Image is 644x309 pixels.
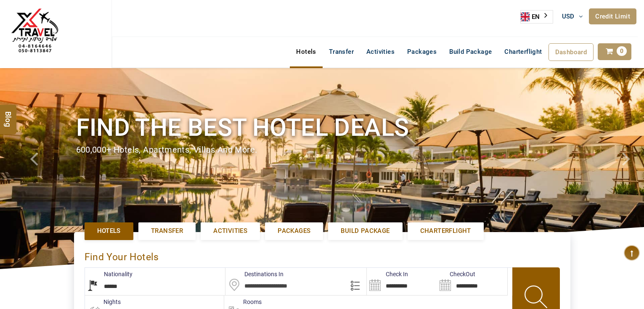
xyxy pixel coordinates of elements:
label: Nationality [85,270,133,278]
a: Transfer [138,222,196,240]
aside: Language selected: English [520,10,553,24]
span: Packages [278,227,310,235]
span: Blog [3,111,14,118]
img: The Royal Line Holidays [6,4,63,61]
a: Credit Limit [589,8,636,24]
a: Packages [401,43,443,60]
input: Search [437,268,507,295]
span: Hotels [97,227,121,235]
a: Transfer [323,43,360,60]
span: Build Package [341,227,390,235]
span: Activities [213,227,247,235]
h1: Find the best hotel deals [76,112,568,143]
span: Charterflight [420,227,471,235]
a: Build Package [328,222,402,240]
a: Hotels [85,222,133,240]
a: Activities [360,43,401,60]
a: Hotels [290,43,322,60]
label: Destinations In [225,270,284,278]
span: Transfer [151,227,183,235]
div: 600,000+ hotels, apartments, villas and more. [76,144,568,156]
a: Charterflight [498,43,548,60]
div: Language [520,10,553,24]
span: 0 [617,46,627,56]
span: Charterflight [504,48,542,55]
input: Search [367,268,437,295]
a: Build Package [443,43,498,60]
a: EN [521,11,553,23]
a: Charterflight [408,222,484,240]
span: USD [562,13,575,20]
label: Check In [367,270,408,278]
label: nights [85,298,121,306]
span: Dashboard [555,48,587,56]
div: Find Your Hotels [85,243,560,267]
a: 0 [598,43,631,60]
label: CheckOut [437,270,475,278]
label: Rooms [224,298,262,306]
a: Packages [265,222,323,240]
a: Activities [201,222,260,240]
